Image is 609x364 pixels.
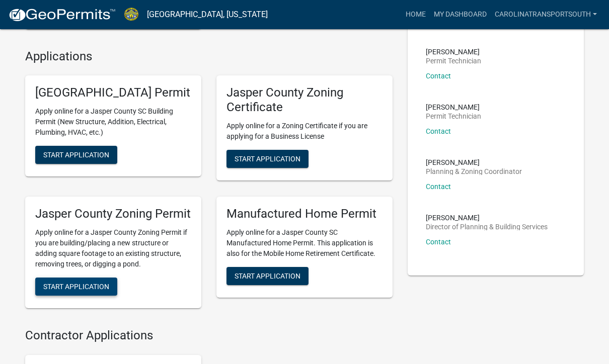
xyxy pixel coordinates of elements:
[226,121,383,142] p: Apply online for a Zoning Certificate if you are applying for a Business License
[35,85,191,100] h5: [GEOGRAPHIC_DATA] Permit
[426,72,451,80] a: Contact
[426,48,481,55] p: [PERSON_NAME]
[147,6,268,23] a: [GEOGRAPHIC_DATA], [US_STATE]
[35,207,191,221] h5: Jasper County Zoning Permit
[226,227,383,259] p: Apply online for a Jasper County SC Manufactured Home Permit. This application is also for the Mo...
[426,238,451,246] a: Contact
[402,5,430,24] a: Home
[43,151,109,159] span: Start Application
[43,282,109,290] span: Start Application
[226,267,309,285] button: Start Application
[491,5,601,24] a: carolinatransportsouth
[25,49,393,316] wm-workflow-list-section: Applications
[35,146,117,164] button: Start Application
[426,57,481,64] p: Permit Technician
[35,106,191,138] p: Apply online for a Jasper County SC Building Permit (New Structure, Addition, Electrical, Plumbin...
[25,328,393,343] h4: Contractor Applications
[426,104,481,111] p: [PERSON_NAME]
[426,127,451,135] a: Contact
[426,113,481,120] p: Permit Technician
[426,223,548,230] p: Director of Planning & Building Services
[35,278,117,296] button: Start Application
[226,207,383,221] h5: Manufactured Home Permit
[426,168,522,175] p: Planning & Zoning Coordinator
[124,8,139,21] img: Jasper County, South Carolina
[35,227,191,269] p: Apply online for a Jasper County Zoning Permit if you are building/placing a new structure or add...
[25,49,393,64] h4: Applications
[235,271,300,280] span: Start Application
[235,155,300,163] span: Start Application
[226,85,383,115] h5: Jasper County Zoning Certificate
[226,150,309,168] button: Start Application
[426,183,451,191] a: Contact
[430,5,491,24] a: My Dashboard
[426,159,522,166] p: [PERSON_NAME]
[426,214,548,221] p: [PERSON_NAME]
